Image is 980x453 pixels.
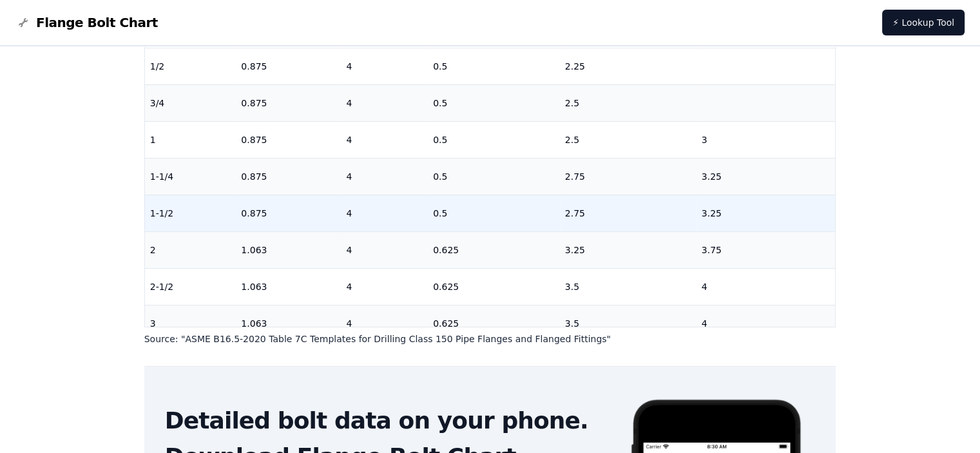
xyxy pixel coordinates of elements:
td: 2.75 [560,195,697,231]
td: 3.75 [697,231,836,268]
td: 0.5 [428,158,560,195]
td: 0.875 [236,195,341,231]
a: Flange Bolt Chart LogoFlange Bolt Chart [15,14,158,32]
td: 0.5 [428,84,560,121]
td: 4 [341,268,428,305]
td: 2.5 [560,84,697,121]
td: 2.75 [560,158,697,195]
td: 3.5 [560,305,697,342]
td: 3.25 [697,158,836,195]
td: 0.625 [428,305,560,342]
td: 0.625 [428,268,560,305]
td: 0.875 [236,158,341,195]
td: 4 [341,195,428,231]
td: 0.625 [428,231,560,268]
td: 1-1/4 [145,158,236,195]
td: 0.875 [236,121,341,158]
td: 0.5 [428,121,560,158]
td: 1.063 [236,305,341,342]
td: 3/4 [145,84,236,121]
td: 3.25 [697,195,836,231]
td: 4 [341,121,428,158]
td: 0.5 [428,48,560,84]
td: 0.875 [236,48,341,84]
td: 4 [341,305,428,342]
td: 3 [697,121,836,158]
td: 2.5 [560,121,697,158]
td: 1.063 [236,268,341,305]
td: 4 [697,305,836,342]
td: 2 [145,231,236,268]
a: ⚡ Lookup Tool [882,10,965,35]
h2: Detailed bolt data on your phone. [165,408,609,434]
td: 1 [145,121,236,158]
td: 3.25 [560,231,697,268]
td: 4 [341,84,428,121]
td: 4 [341,231,428,268]
td: 0.5 [428,195,560,231]
img: Flange Bolt Chart Logo [15,15,31,30]
p: Source: " ASME B16.5-2020 Table 7C Templates for Drilling Class 150 Pipe Flanges and Flanged Fitt... [144,333,836,345]
td: 4 [697,268,836,305]
td: 3.5 [560,268,697,305]
td: 0.875 [236,84,341,121]
td: 1.063 [236,231,341,268]
td: 2-1/2 [145,268,236,305]
td: 1-1/2 [145,195,236,231]
td: 4 [341,158,428,195]
td: 2.25 [560,48,697,84]
td: 4 [341,48,428,84]
td: 3 [145,305,236,342]
td: 1/2 [145,48,236,84]
span: Flange Bolt Chart [36,14,158,32]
